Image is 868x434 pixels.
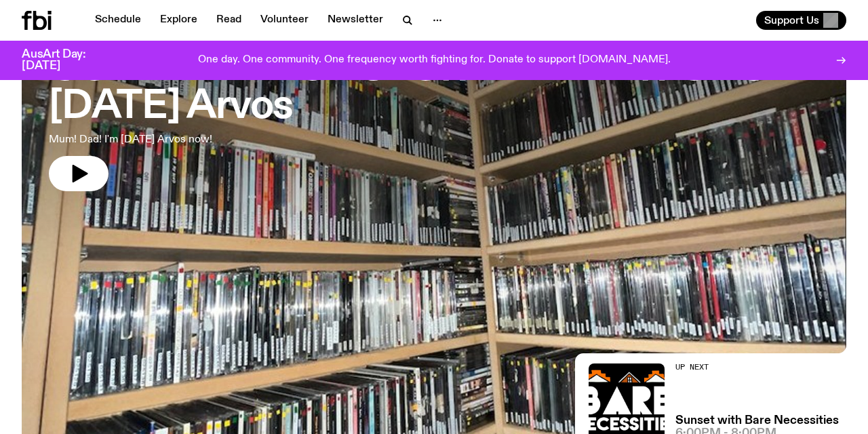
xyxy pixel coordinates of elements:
[252,11,317,30] a: Volunteer
[764,14,819,26] span: Support Us
[319,11,391,30] a: Newsletter
[675,415,839,427] a: Sunset with Bare Necessities
[198,54,671,66] p: One day. One community. One frequency worth fighting for. Donate to support [DOMAIN_NAME].
[87,11,149,30] a: Schedule
[49,50,819,126] h3: CONVENIENCE STORE ++ THE RIONS x [DATE] Arvos
[208,11,250,30] a: Read
[675,363,839,371] h2: Up Next
[22,49,108,72] h3: AusArt Day: [DATE]
[756,11,846,30] button: Support Us
[152,11,205,30] a: Explore
[49,132,396,148] p: Mum! Dad! I'm [DATE] Arvos now!
[49,19,819,191] a: CONVENIENCE STORE ++ THE RIONS x [DATE] ArvosMum! Dad! I'm [DATE] Arvos now!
